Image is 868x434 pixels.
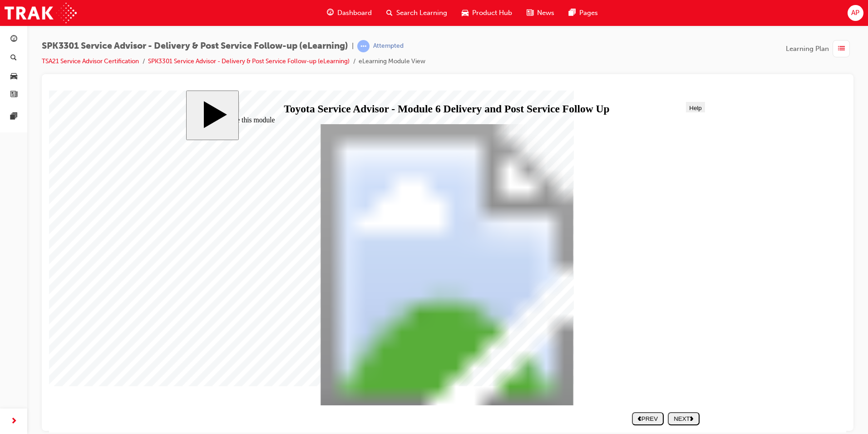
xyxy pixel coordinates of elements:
a: guage-iconDashboard [320,4,379,22]
div: Attempted [373,42,404,50]
span: Pages [579,8,598,18]
a: TSA21 Service Advisor Certification [42,57,139,65]
span: guage-icon [10,35,17,44]
span: news-icon [527,7,533,19]
button: AP [848,5,863,21]
span: search-icon [386,7,393,19]
span: search-icon [10,54,17,62]
img: Trak [5,3,77,23]
span: | [352,41,354,51]
span: pages-icon [10,113,17,121]
button: Learning Plan [786,40,853,57]
span: car-icon [10,72,17,81]
span: learningRecordVerb_ATTEMPT-icon [357,40,370,52]
span: list-icon [838,43,845,55]
a: news-iconNews [519,4,562,22]
span: guage-icon [327,7,334,19]
span: next-icon [10,416,17,427]
span: Product Hub [472,8,512,18]
span: AP [851,8,859,18]
span: news-icon [10,91,17,99]
span: Search Learning [396,8,447,18]
span: Dashboard [337,8,372,18]
a: search-iconSearch Learning [379,4,454,22]
span: News [537,8,554,18]
span: SPK3301 Service Advisor - Delivery & Post Service Follow-up (eLearning) [42,41,348,51]
a: pages-iconPages [562,4,605,22]
a: car-iconProduct Hub [454,4,519,22]
span: car-icon [462,7,469,19]
span: Learning Plan [786,44,829,54]
li: eLearning Module View [359,56,425,67]
span: pages-icon [569,7,576,19]
a: SPK3301 Service Advisor - Delivery & Post Service Follow-up (eLearning) [148,57,350,65]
